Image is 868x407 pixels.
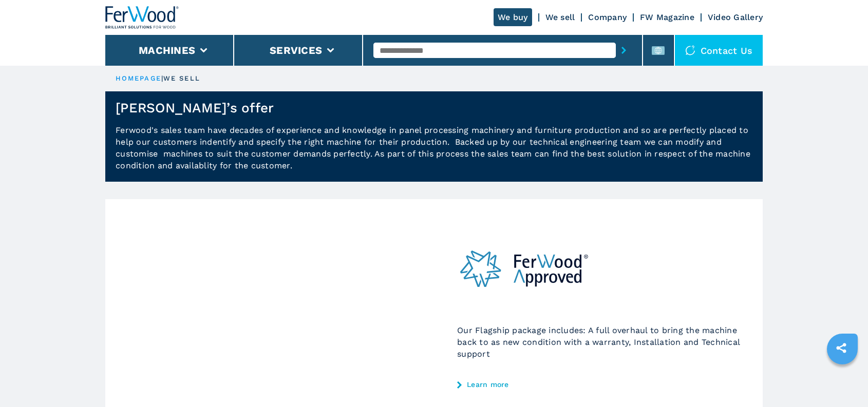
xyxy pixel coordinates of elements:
span: | [161,74,163,82]
button: Services [270,44,322,56]
div: Contact us [675,35,763,66]
p: Our Flagship package includes: A full overhaul to bring the machine back to as new condition with... [457,324,740,360]
button: submit-button [616,38,632,62]
h1: [PERSON_NAME]’s offer [116,100,274,116]
a: HOMEPAGE [116,74,161,82]
p: Ferwood's sales team have decades of experience and knowledge in panel processing machinery and f... [105,124,763,182]
a: We sell [545,12,575,22]
a: Learn more [457,380,740,389]
a: Company [588,12,627,22]
a: FW Magazine [640,12,694,22]
button: Machines [139,44,195,56]
p: we sell [163,74,200,83]
a: We buy [494,8,532,26]
img: Contact us [685,45,695,55]
img: Ferwood [105,6,179,29]
a: Video Gallery [708,12,763,22]
a: sharethis [828,335,854,361]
